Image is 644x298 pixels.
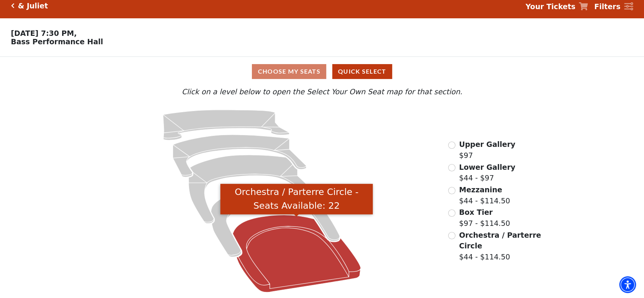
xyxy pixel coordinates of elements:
[459,163,516,171] span: Lower Gallery
[448,187,455,194] input: Mezzanine$44 - $114.50
[448,209,455,217] input: Box Tier$97 - $114.50
[220,184,373,214] div: Orchestra / Parterre Circle - Seats Available: 22
[459,139,516,161] label: $97
[459,208,493,216] span: Box Tier
[459,162,516,184] label: $44 - $97
[459,231,541,250] span: Orchestra / Parterre Circle
[459,230,542,263] label: $44 - $114.50
[232,215,360,292] path: Orchestra / Parterre Circle - Seats Available: 22
[619,276,636,293] div: Accessibility Menu
[594,2,620,11] strong: Filters
[525,2,575,11] strong: Your Tickets
[332,64,392,79] button: Quick Select
[448,164,455,171] input: Lower Gallery$44 - $97
[448,232,455,239] input: Orchestra / Parterre Circle$44 - $114.50
[459,185,502,194] span: Mezzanine
[11,3,14,8] a: Click here to go back to filters
[163,110,289,140] path: Upper Gallery - Seats Available: 306
[459,207,510,229] label: $97 - $114.50
[86,86,558,97] p: Click on a level below to open the Select Your Own Seat map for that section.
[459,140,516,148] span: Upper Gallery
[459,184,510,206] label: $44 - $114.50
[525,1,588,12] a: Your Tickets
[18,2,48,10] h5: & Juliet
[448,142,455,149] input: Upper Gallery$97
[594,1,633,12] a: Filters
